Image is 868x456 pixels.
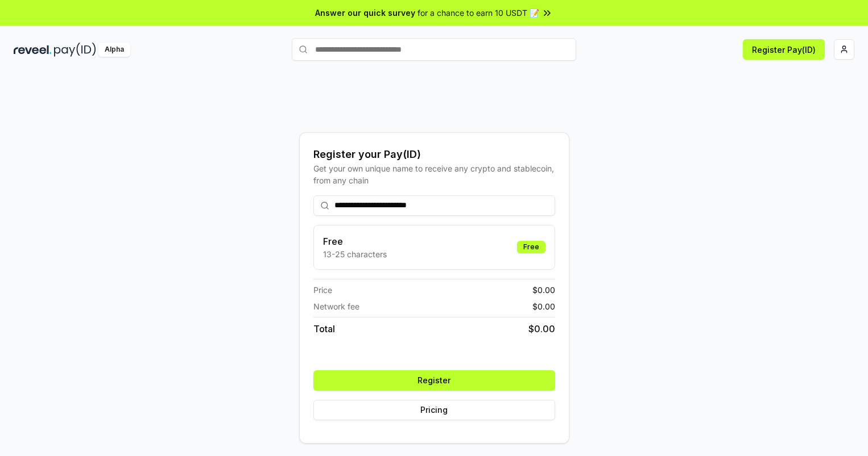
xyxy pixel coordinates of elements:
[313,147,555,162] div: Register your Pay(ID)
[528,322,555,336] span: $ 0.00
[532,300,555,312] span: $ 0.00
[313,284,332,296] span: Price
[14,43,52,57] img: reveel_dark
[313,300,359,312] span: Network fee
[315,7,415,19] span: Answer our quick survey
[98,43,130,57] div: Alpha
[418,7,539,19] span: for a chance to earn 10 USDT 📝
[313,400,555,420] button: Pricing
[532,284,555,296] span: $ 0.00
[313,162,555,186] div: Get your own unique name to receive any crypto and stablecoin, from any chain
[313,322,335,336] span: Total
[517,241,545,253] div: Free
[323,235,387,248] h3: Free
[323,248,387,260] p: 13-25 characters
[54,43,96,57] img: pay_id
[743,39,825,60] button: Register Pay(ID)
[313,370,555,391] button: Register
